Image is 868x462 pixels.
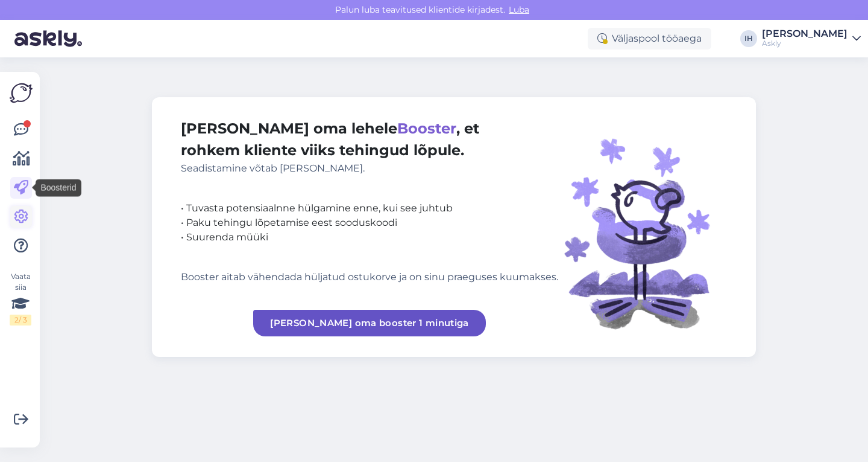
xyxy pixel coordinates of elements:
div: Seadistamine võtab [PERSON_NAME]. [181,161,558,176]
div: [PERSON_NAME] [762,29,848,39]
div: 2 / 3 [10,315,31,326]
div: Askly [762,39,848,48]
div: Boosterid [36,179,81,197]
img: illustration [558,118,727,336]
span: Booster [397,120,456,137]
div: • Tuvasta potensiaalnne hülgamine enne, kui see juhtub [181,201,558,216]
div: IH [740,30,757,47]
span: Luba [505,4,533,15]
a: [PERSON_NAME] oma booster 1 minutiga [253,310,486,336]
div: • Paku tehingu lõpetamise eest sooduskoodi [181,216,558,230]
a: [PERSON_NAME]Askly [762,29,861,48]
div: Booster aitab vähendada hüljatud ostukorve ja on sinu praeguses kuumakses. [181,270,558,284]
div: • Suurenda müüki [181,230,558,245]
div: Väljaspool tööaega [588,28,711,50]
div: [PERSON_NAME] oma lehele , et rohkem kliente viiks tehingud lõpule. [181,118,558,176]
img: Askly Logo [10,82,33,104]
div: Vaata siia [10,271,31,326]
